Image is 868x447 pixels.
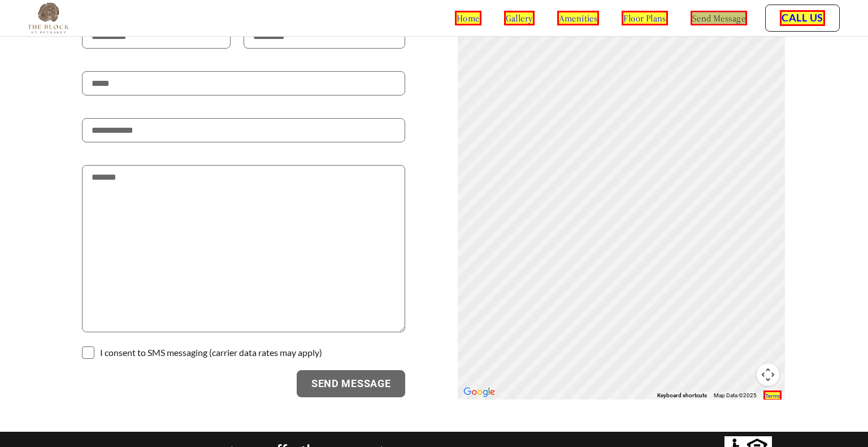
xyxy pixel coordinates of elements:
a: floor plans [622,11,668,25]
a: Call Us [780,10,825,26]
button: Send Message [297,370,406,397]
span: Map Data ©2025 [714,392,757,398]
a: amenities [557,11,600,25]
a: Open this area in Google Maps (opens a new window) [461,385,498,400]
a: send message [691,11,747,25]
button: Call Us [765,5,840,32]
img: The%20Block%20at%20Petoskey%20Logo%20-%20Transparent%20Background%20(1).png [28,3,68,33]
button: Keyboard shortcuts [657,392,707,400]
a: gallery [504,11,535,25]
button: Map camera controls [757,363,779,386]
img: Google [461,385,498,400]
a: home [455,11,481,25]
a: Terms (opens in new tab) [763,390,782,401]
